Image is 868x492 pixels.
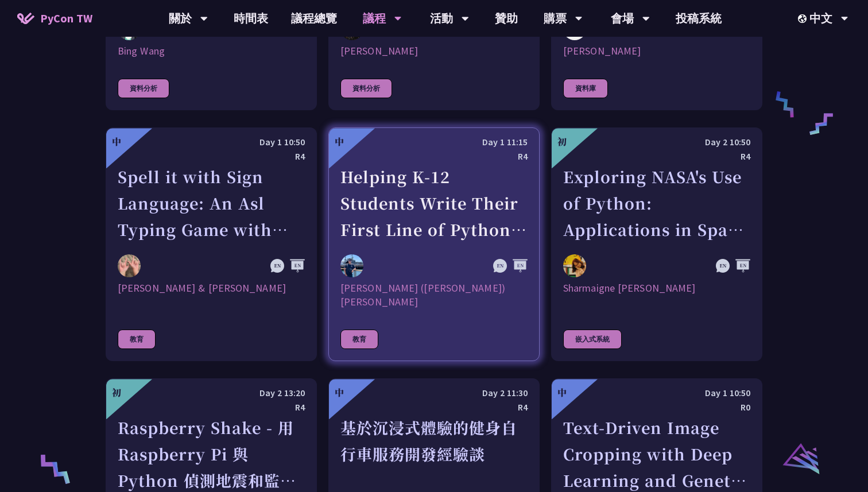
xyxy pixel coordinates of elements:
div: 資料分析 [118,79,169,98]
img: Sharmaigne Angelie Mabano [563,254,586,277]
div: Bing Wang [118,44,305,58]
div: Sharmaigne [PERSON_NAME] [563,281,750,309]
span: PyCon TW [40,10,92,27]
img: Megan & Ethan [118,254,141,277]
div: R4 [118,400,305,414]
div: 中 [335,386,344,400]
div: Day 1 10:50 [563,386,750,400]
a: 中 Day 1 10:50 R4 Spell it with Sign Language: An Asl Typing Game with MediaPipe Megan & Ethan [PE... [106,127,317,361]
div: Day 1 10:50 [118,135,305,149]
div: Day 2 13:20 [118,386,305,400]
div: 中 [112,135,121,149]
div: 資料庫 [563,79,608,98]
a: 初 Day 2 10:50 R4 Exploring NASA's Use of Python: Applications in Space Research and Data Analysis... [551,127,762,361]
div: 資料分析 [340,79,392,98]
div: 教育 [118,330,156,349]
a: 中 Day 1 11:15 R4 Helping K-12 Students Write Their First Line of Python: Building a Game-Based Le... [328,127,540,361]
div: R4 [340,400,528,414]
div: Day 2 11:30 [340,386,528,400]
div: R4 [563,149,750,164]
img: Home icon of PyCon TW 2025 [17,13,34,24]
div: [PERSON_NAME] & [PERSON_NAME] [118,281,305,309]
div: R4 [118,149,305,164]
div: 初 [557,135,567,149]
div: Spell it with Sign Language: An Asl Typing Game with MediaPipe [118,164,305,243]
div: 教育 [340,330,378,349]
div: [PERSON_NAME] [340,44,528,58]
img: Chieh-Hung (Jeff) Cheng [340,254,363,277]
div: R0 [563,400,750,414]
div: [PERSON_NAME] [563,44,750,58]
div: Exploring NASA's Use of Python: Applications in Space Research and Data Analysis [563,164,750,243]
div: Helping K-12 Students Write Their First Line of Python: Building a Game-Based Learning Platform w... [340,164,528,243]
a: PyCon TW [6,4,104,33]
img: Locale Icon [798,14,809,23]
div: 嵌入式系統 [563,330,622,349]
div: R4 [340,149,528,164]
div: Day 2 10:50 [563,135,750,149]
div: 中 [335,135,344,149]
div: Day 1 11:15 [340,135,528,149]
div: 中 [557,386,567,400]
div: [PERSON_NAME] ([PERSON_NAME]) [PERSON_NAME] [340,281,528,309]
div: 初 [112,386,121,400]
